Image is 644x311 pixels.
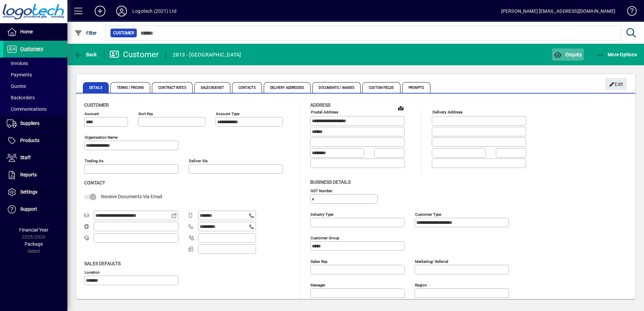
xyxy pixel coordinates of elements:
[85,270,100,274] mat-label: Location
[73,27,99,39] button: Filter
[232,82,262,93] span: Contacts
[19,227,49,233] span: Financial Year
[101,194,162,199] span: Receive Documents Via Email
[7,72,32,77] span: Payments
[552,48,583,61] button: Enquiry
[20,189,37,195] span: Settings
[20,29,33,34] span: Home
[20,138,39,143] span: Products
[111,5,132,17] button: Profile
[415,282,427,287] mat-label: Region
[402,82,431,93] span: Prompts
[138,111,153,116] mat-label: Sort key
[3,184,67,201] a: Settings
[132,6,176,16] div: Logotech (2021) Ltd
[3,115,67,132] a: Suppliers
[554,52,582,57] span: Enquiry
[85,111,99,116] mat-label: Account
[596,52,637,57] span: More Options
[395,103,406,113] a: View on map
[3,80,67,92] a: Quotes
[3,149,67,166] a: Staff
[312,82,361,93] span: Documents / Images
[264,82,311,93] span: Delivery Addresses
[311,282,325,287] mat-label: Manager
[594,48,639,61] button: More Options
[622,1,636,23] a: Knowledge Base
[311,212,333,216] mat-label: Industry type
[73,48,99,61] button: Back
[605,78,627,90] button: Edit
[113,30,134,36] span: Customer
[609,79,623,90] span: Edit
[3,167,67,183] a: Reports
[310,102,330,108] span: Address
[311,259,327,264] mat-label: Sales rep
[7,95,35,100] span: Backorders
[362,82,400,93] span: Custom Fields
[189,159,207,163] mat-label: Deliver via
[173,49,241,60] div: 2813 - [GEOGRAPHIC_DATA]
[3,103,67,115] a: Communications
[310,179,351,185] span: Business details
[216,111,239,116] mat-label: Account Type
[152,82,192,93] span: Contract Rates
[25,241,43,247] span: Package
[85,135,118,140] mat-label: Organisation name
[7,83,26,89] span: Quotes
[194,82,230,93] span: Sales Budget
[20,172,37,177] span: Reports
[110,82,151,93] span: Terms / Pricing
[311,235,339,240] mat-label: Customer group
[3,24,67,40] a: Home
[89,5,111,17] button: Add
[415,259,448,264] mat-label: Marketing/ Referral
[84,102,109,108] span: Customer
[3,201,67,218] a: Support
[311,188,332,193] mat-label: GST Number
[109,49,159,60] div: Customer
[67,48,104,61] app-page-header-button: Back
[20,120,39,126] span: Suppliers
[83,82,109,93] span: Details
[7,61,28,66] span: Invoices
[501,6,615,16] div: [PERSON_NAME] [EMAIL_ADDRESS][DOMAIN_NAME]
[415,212,441,216] mat-label: Customer type
[20,155,31,160] span: Staff
[85,159,103,163] mat-label: Trading as
[20,46,43,51] span: Customers
[84,261,121,266] span: Sales defaults
[3,69,67,80] a: Payments
[84,180,105,185] span: Contact
[3,92,67,103] a: Backorders
[7,106,46,112] span: Communications
[3,132,67,149] a: Products
[74,30,97,36] span: Filter
[20,206,37,212] span: Support
[74,52,97,57] span: Back
[3,58,67,69] a: Invoices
